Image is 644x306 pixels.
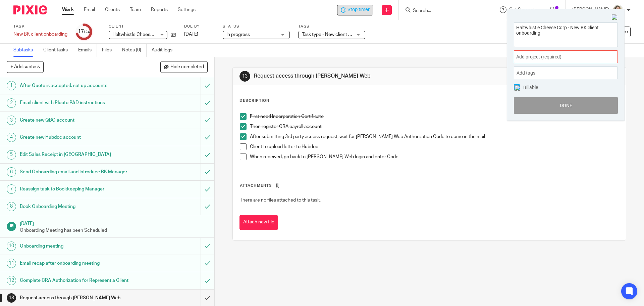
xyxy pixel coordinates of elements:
a: Notes (0) [122,44,147,57]
span: Task type - New client onboarding [302,32,372,37]
span: In progress [226,32,250,37]
div: 5 [7,150,16,160]
a: Settings [178,6,196,13]
h1: Onboarding meeting [20,241,136,251]
a: Reports [151,6,168,13]
p: First need Incorporation Certificate [250,113,619,120]
a: Email [84,6,95,13]
h1: [DATE] [20,219,208,227]
span: Add project (required) [516,53,601,60]
p: When received, go back to [PERSON_NAME] Web login and enter Code [250,154,619,160]
a: Work [62,6,74,13]
h1: Create new Hubdoc account [20,132,136,142]
a: Subtasks [13,44,38,57]
label: Status [223,24,290,29]
div: 13 [239,71,250,82]
h1: Reassign task to Bookkeeping Manager [20,184,136,194]
div: 7 [7,184,16,194]
div: 13 [7,293,16,303]
input: Search [412,8,473,14]
div: 2 [7,98,16,108]
h1: Create new QBO account [20,115,136,125]
span: Add tags [517,68,539,78]
textarea: Haltwhistle Cheese Corp - New BK client onboarding [514,23,618,45]
a: Emails [78,44,97,57]
div: 17 [78,28,90,36]
img: IMG_7896.JPG [612,5,623,15]
span: [DATE] [184,32,198,37]
span: Billable [523,85,538,90]
span: Stop timer [347,6,370,13]
a: Files [102,44,117,57]
p: Description [239,98,269,103]
button: Hide completed [160,61,208,73]
small: /24 [84,30,90,34]
span: Haltwhistle Cheese Corp [112,32,164,37]
p: Onboarding Meeting has been Scheduled [20,227,208,234]
button: Attach new file [239,215,278,230]
p: [PERSON_NAME] [572,6,609,13]
h1: Email client with Plooto PAD instructions [20,98,136,108]
h1: After Quote is accepted, set up accounts [20,81,136,91]
button: + Add subtask [7,61,44,73]
h1: Book Onboarding Meeting [20,202,136,212]
label: Task [13,24,67,29]
h1: Email recap after onboarding meeting [20,258,136,268]
div: Haltwhistle Cheese Corp - New BK client onboarding [337,5,373,15]
h1: Edit Sales Receipt in [GEOGRAPHIC_DATA] [20,149,136,160]
label: Due by [184,24,214,29]
h1: Send Onboarding email and introduce BK Manager [20,167,136,177]
label: Tags [298,24,365,29]
div: 8 [7,202,16,211]
h1: Complete CRA Authorization for Represent a Client [20,275,136,286]
div: 4 [7,133,16,142]
img: Close [612,14,618,20]
div: 11 [7,259,16,268]
div: 10 [7,242,16,251]
label: Client [109,24,176,29]
h1: Request access through [PERSON_NAME] Web [20,293,136,303]
div: 1 [7,81,16,90]
img: Pixie [13,5,47,14]
button: Done [514,97,618,114]
a: Clients [105,6,120,13]
span: Attachments [240,184,272,187]
span: Get Support [509,7,535,12]
a: Team [130,6,141,13]
p: After submitting 3rd party access request, wait for [PERSON_NAME] Web Authorization Code to come ... [250,133,619,140]
div: New BK client onboarding [13,31,67,38]
span: Hide completed [170,64,204,70]
h1: Request access through [PERSON_NAME] Web [254,73,444,80]
a: Client tasks [43,44,73,57]
span: There are no files attached to this task. [240,198,321,203]
div: 3 [7,116,16,125]
div: 6 [7,167,16,177]
div: 12 [7,276,16,285]
p: Then register CRA payroll account [250,123,619,130]
p: Client to upload letter to Hubdoc [250,143,619,150]
img: checked.png [515,85,520,91]
a: Audit logs [152,44,177,57]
